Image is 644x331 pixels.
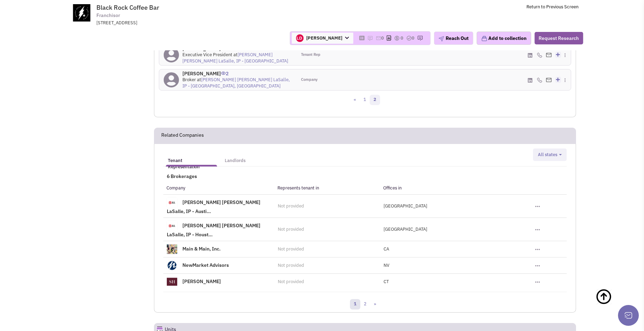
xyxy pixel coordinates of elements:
[182,77,290,89] span: at
[534,32,583,44] button: Request Research
[225,158,246,164] h5: Landlords
[168,158,215,170] h5: Tenant Representation
[182,262,229,268] a: NewMarket Advisors
[417,35,423,41] img: research-icon.png
[167,222,260,238] a: [PERSON_NAME] [PERSON_NAME] LaSalle, IP - Houst...
[350,299,360,309] a: 1
[538,152,557,158] span: All states
[401,35,403,41] span: 0
[96,20,277,26] div: [STREET_ADDRESS]
[182,52,232,58] span: Executive Vice President
[367,35,373,41] img: icon-note.png
[182,77,290,89] a: [PERSON_NAME] [PERSON_NAME] LaSalle, IP - [GEOGRAPHIC_DATA], [GEOGRAPHIC_DATA]
[301,77,318,83] span: Company
[406,35,412,41] img: TaskCount.png
[537,52,542,58] img: icon-phone.png
[376,35,381,41] img: icon-email-active-16.png
[537,77,542,83] img: icon-phone.png
[182,278,221,285] a: [PERSON_NAME]
[292,33,353,44] span: [PERSON_NAME]
[536,151,564,159] button: All states
[412,35,414,41] span: 0
[380,182,532,194] th: Offices in
[163,173,197,179] span: 6 Brokerages
[221,151,249,165] a: Landlords
[221,65,229,77] span: 2
[481,35,487,42] img: icon-collection-lavender.png
[595,281,630,326] a: Back To Top
[278,246,304,252] span: Not provided
[370,95,380,105] a: 2
[182,52,288,64] span: at
[182,77,196,83] span: Broker
[296,34,303,42] img: EW2bFgEwS0C2t7mJyvjHIw.png
[384,279,389,285] span: CT
[96,12,120,19] span: Franchisor
[167,199,260,214] a: [PERSON_NAME] [PERSON_NAME] LaSalle, IP - Austi...
[182,246,221,252] a: Main & Main, Inc.
[476,32,531,45] button: Add to collection
[384,246,389,252] span: CA
[434,32,473,45] button: Reach Out
[274,182,380,194] th: Represents tenant in
[370,299,380,309] a: »
[164,151,218,165] a: Tenant Representation
[350,95,360,105] a: «
[182,70,292,77] h4: [PERSON_NAME]
[546,53,552,57] img: Email%20Icon.png
[360,299,370,309] a: 2
[161,128,204,143] h2: Related Companies
[278,279,304,285] span: Not provided
[381,35,384,41] span: 0
[278,226,304,232] span: Not provided
[384,203,427,209] span: [GEOGRAPHIC_DATA]
[163,182,274,194] th: Company
[182,52,288,64] a: [PERSON_NAME] [PERSON_NAME] LaSalle, IP - [GEOGRAPHIC_DATA]
[546,78,552,82] img: Email%20Icon.png
[360,95,370,105] a: 1
[221,71,226,75] img: icon-UserInteraction.png
[278,262,304,268] span: Not provided
[384,262,389,268] span: NV
[394,35,400,41] img: icon-dealamount.png
[278,203,304,209] span: Not provided
[384,226,427,232] span: [GEOGRAPHIC_DATA]
[438,36,444,42] img: plane.png
[526,4,578,10] a: Return to Previous Screen
[96,3,159,11] span: Black Rock Coffee Bar
[301,52,320,58] span: Tenant Rep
